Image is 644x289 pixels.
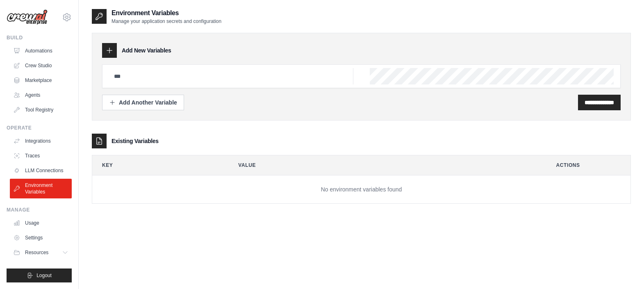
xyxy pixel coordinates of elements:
[10,164,72,177] a: LLM Connections
[7,125,72,131] div: Operate
[112,18,221,25] p: Manage your application secrets and configuration
[10,231,72,244] a: Settings
[10,179,72,198] a: Environment Variables
[25,249,48,256] span: Resources
[7,207,72,213] div: Manage
[10,246,72,259] button: Resources
[10,103,72,116] a: Tool Registry
[102,95,184,110] button: Add Another Variable
[92,175,630,204] td: No environment variables found
[10,59,72,72] a: Crew Studio
[10,134,72,148] a: Integrations
[10,89,72,102] a: Agents
[546,155,631,175] th: Actions
[109,98,177,107] div: Add Another Variable
[10,74,72,87] a: Marketplace
[228,155,539,175] th: Value
[122,46,171,55] h3: Add New Variables
[10,44,72,57] a: Automations
[36,272,52,279] span: Logout
[112,137,159,145] h3: Existing Variables
[10,216,72,230] a: Usage
[92,155,222,175] th: Key
[112,8,221,18] h2: Environment Variables
[7,269,72,282] button: Logout
[10,149,72,162] a: Traces
[7,9,48,25] img: Logo
[7,34,72,41] div: Build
